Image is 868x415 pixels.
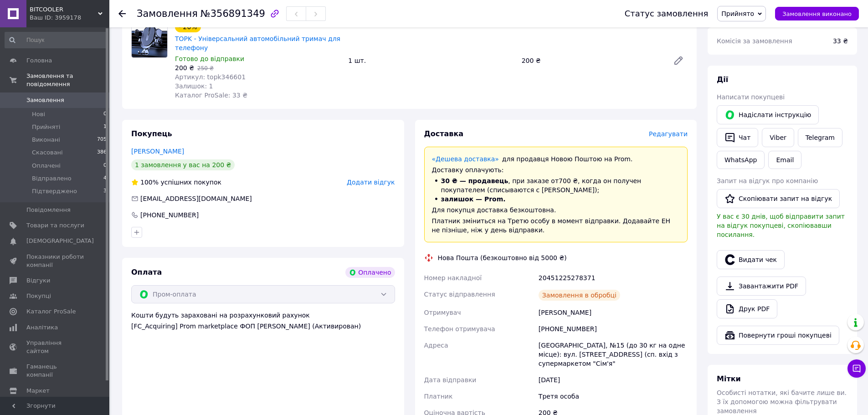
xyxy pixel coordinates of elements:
[26,277,50,285] span: Відгуки
[717,93,785,101] span: Написати покупцеві
[175,73,246,81] span: Артикул: topk346601
[537,321,689,337] div: [PHONE_NUMBER]
[424,129,464,138] span: Доставка
[424,291,495,298] span: Статус відправлення
[26,206,71,214] span: Повідомлення
[103,187,107,195] span: 3
[32,187,77,195] span: Підтверджено
[775,7,859,20] button: Замовлення виконано
[26,363,84,379] span: Гаманець компанії
[32,136,60,144] span: Виконані
[717,105,819,124] button: Надіслати інструкцію
[131,311,395,331] div: Кошти будуть зараховані на розрахунковий рахунок
[717,277,806,296] a: Завантажити PDF
[175,64,194,72] span: 200 ₴
[537,304,689,321] div: [PERSON_NAME]
[175,55,244,62] span: Готово до відправки
[131,148,184,155] a: [PERSON_NAME]
[717,299,777,318] a: Друк PDF
[32,110,45,118] span: Нові
[717,326,839,345] button: Повернути гроші покупцеві
[717,213,845,238] span: У вас є 30 днів, щоб відправити запит на відгук покупцеві, скопіювавши посилання.
[424,325,495,333] span: Телефон отримувача
[345,267,395,278] div: Оплачено
[537,372,689,388] div: [DATE]
[762,128,794,147] a: Viber
[175,82,213,90] span: Залишок: 1
[30,14,109,22] div: Ваш ID: 3959178
[717,37,792,45] span: Комісія за замовлення
[424,342,448,349] span: Адреса
[97,149,107,157] span: 386
[140,195,252,202] span: [EMAIL_ADDRESS][DOMAIN_NAME]
[32,174,72,183] span: Відправлено
[539,290,620,301] div: Замовлення в обробці
[26,221,84,230] span: Товари та послуги
[432,216,680,235] div: Платник зміниться на Третю особу в момент відправки. Додавайте ЕН не пізніше, ніж у день відправки.
[537,388,689,405] div: Третя особа
[436,253,569,262] div: Нова Пошта (безкоштовно від 5000 ₴)
[103,174,107,183] span: 4
[26,292,51,300] span: Покупці
[140,179,159,186] span: 100%
[30,5,98,14] span: BITCOOLER
[432,165,680,174] div: Доставку оплачують:
[131,159,235,170] div: 1 замовлення у вас на 200 ₴
[717,189,840,208] button: Скопіювати запит на відгук
[717,389,847,415] span: Особисті нотатки, які бачите лише ви. З їх допомогою можна фільтрувати замовлення
[441,177,508,184] span: 30 ₴ — продавець
[131,129,172,138] span: Покупець
[137,8,198,19] span: Замовлення
[131,268,162,277] span: Оплата
[717,250,785,269] button: Видати чек
[26,72,109,88] span: Замовлення та повідомлення
[200,8,265,19] span: №356891349
[798,128,842,147] a: Telegram
[717,374,741,383] span: Мітки
[26,307,76,316] span: Каталог ProSale
[32,149,63,157] span: Скасовані
[132,22,167,57] img: TOPK - Універсальний автомобільний тримач для телефону
[26,56,52,65] span: Головна
[175,92,247,99] span: Каталог ProSale: 33 ₴
[26,387,50,395] span: Маркет
[432,176,680,195] li: , при заказе от 700 ₴ , когда он получен покупателем (списываются с [PERSON_NAME]);
[669,51,688,70] a: Редагувати
[717,75,728,84] span: Дії
[347,179,395,186] span: Додати відгук
[131,322,395,331] div: [FC_Acquiring] Prom marketplace ФОП [PERSON_NAME] (Активирован)
[537,337,689,372] div: [GEOGRAPHIC_DATA], №15 (до 30 кг на одне місце): вул. [STREET_ADDRESS] (сп. вхід з супермаркетом ...
[26,339,84,355] span: Управління сайтом
[649,130,688,138] span: Редагувати
[103,162,107,170] span: 0
[26,96,64,104] span: Замовлення
[103,123,107,131] span: 1
[717,177,818,184] span: Запит на відгук про компанію
[847,359,866,378] button: Чат з покупцем
[139,210,200,220] div: [PHONE_NUMBER]
[625,9,709,18] div: Статус замовлення
[424,274,482,282] span: Номер накладної
[5,32,108,48] input: Пошук
[721,10,754,17] span: Прийнято
[441,195,506,203] span: залишок — Prom.
[32,123,60,131] span: Прийняті
[344,54,518,67] div: 1 шт.
[833,37,848,45] span: 33 ₴
[424,393,453,400] span: Платник
[432,154,680,164] div: для продавця Новою Поштою на Prom.
[32,162,61,170] span: Оплачені
[103,110,107,118] span: 0
[518,54,666,67] div: 200 ₴
[717,128,758,147] button: Чат
[432,205,680,215] div: Для покупця доставка безкоштовна.
[26,253,84,269] span: Показники роботи компанії
[131,178,221,187] div: успішних покупок
[175,35,340,51] a: TOPK - Універсальний автомобільний тримач для телефону
[768,151,801,169] button: Email
[432,155,499,163] a: «Дешева доставка»
[424,309,461,316] span: Отримувач
[424,376,477,384] span: Дата відправки
[118,9,126,18] div: Повернутися назад
[26,237,94,245] span: [DEMOGRAPHIC_DATA]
